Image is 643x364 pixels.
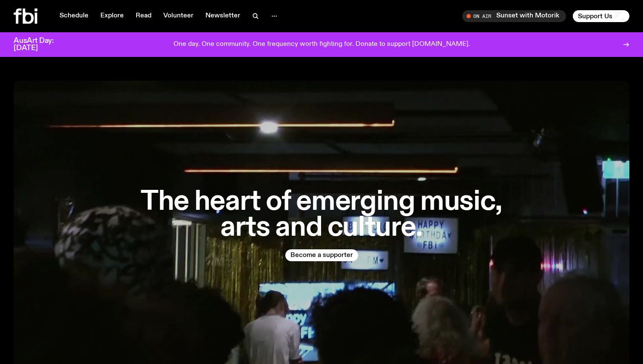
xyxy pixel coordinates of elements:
a: Volunteer [158,10,199,22]
button: On AirSunset with Motorik [462,10,566,22]
a: Newsletter [200,10,245,22]
button: Become a supporter [285,249,358,261]
a: Read [131,10,156,22]
h1: The heart of emerging music, arts and culture. [131,189,512,241]
a: Schedule [54,10,94,22]
button: Support Us [573,10,629,22]
h3: AusArt Day: [DATE] [14,37,68,52]
a: Explore [95,10,129,22]
p: One day. One community. One frequency worth fighting for. Donate to support [DOMAIN_NAME]. [174,41,470,48]
span: Support Us [578,12,612,20]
